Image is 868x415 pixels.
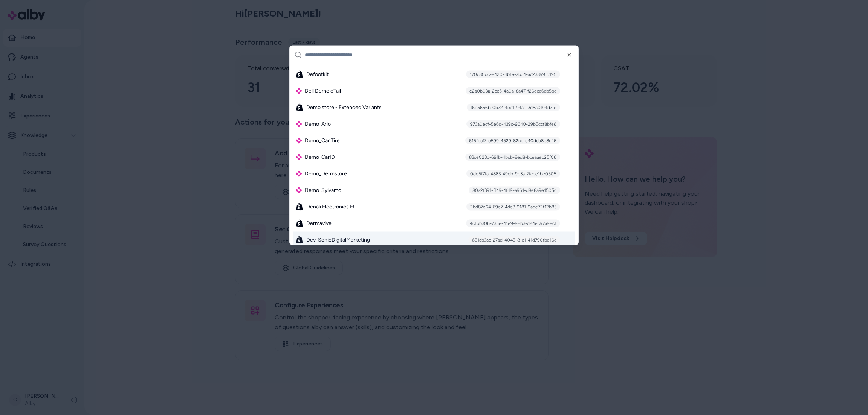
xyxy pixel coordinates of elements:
div: 80a2f391-ff49-4f49-a961-d8e8a9e1505c [469,187,560,194]
img: alby Logo [296,171,302,177]
div: 651ab3ac-27ad-4045-81c1-41d790fbe16c [468,236,560,244]
span: Denali Electronics EU [306,203,357,211]
img: alby Logo [296,121,302,127]
img: alby Logo [296,138,302,144]
div: 615fbcf7-e599-4529-82cb-e40dcb8e8c46 [465,137,560,144]
span: Demo_Dermstore [305,170,347,178]
span: Demo_CarID [305,154,335,161]
img: alby Logo [296,154,302,160]
span: Dev-SonicDigitalMarketing [306,236,370,244]
img: alby Logo [296,88,302,94]
span: Dell Demo eTail [305,87,341,95]
img: alby Logo [296,187,302,193]
div: 2bd87e64-69e7-4de3-9181-9ade72f12b83 [466,203,560,211]
div: 4c1bb306-735e-41e9-98b3-d24ec97a9ec1 [466,220,560,227]
span: Dermavive [306,220,332,227]
div: 170c80dc-e420-4b1e-ab34-ac23899fd195 [466,71,560,78]
span: Defootkit [306,71,329,78]
div: 0de5f7fa-4883-49eb-9b3a-7fcbe1be0505 [466,170,560,178]
span: Demo_CanTire [305,137,340,144]
div: f6b5666b-0b72-4ea1-94ac-3d5a0f94d7fe [467,104,560,111]
span: Demo_Arlo [305,120,331,128]
div: 83ce023b-69fb-4bcb-8ed8-bceaaec25f06 [465,154,560,161]
div: e2a0b03a-2cc5-4a0a-8a47-f26ecc6cb5bc [466,87,560,95]
span: Demo store - Extended Variants [306,104,382,111]
span: Demo_Sylvamo [305,187,341,194]
div: 973a0ecf-5e6d-439c-9640-29b5ccf8bfe6 [466,120,560,128]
